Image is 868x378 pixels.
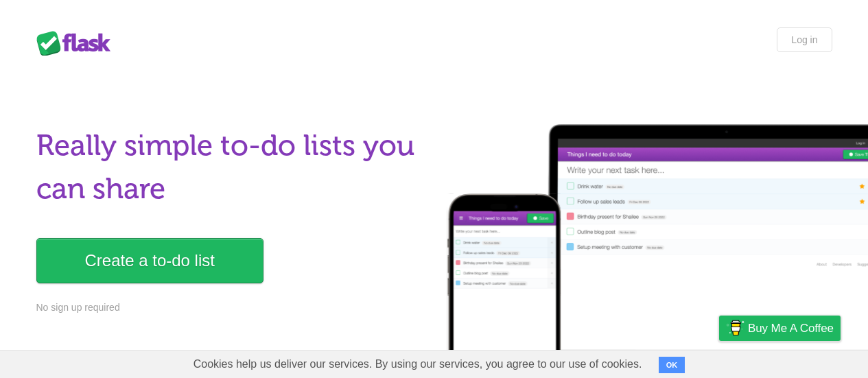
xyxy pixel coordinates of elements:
[180,351,656,378] span: Cookies help us deliver our services. By using our services, you agree to our use of cookies.
[748,316,834,340] span: Buy me a coffee
[659,357,685,373] button: OK
[719,316,841,341] a: Buy me a coffee
[36,300,426,315] p: No sign up required
[36,124,426,211] h1: Really simple to-do lists you can share
[36,31,119,56] div: Flask Lists
[36,238,263,283] a: Create a to-do list
[777,27,832,52] a: Log in
[726,316,744,340] img: Buy me a coffee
